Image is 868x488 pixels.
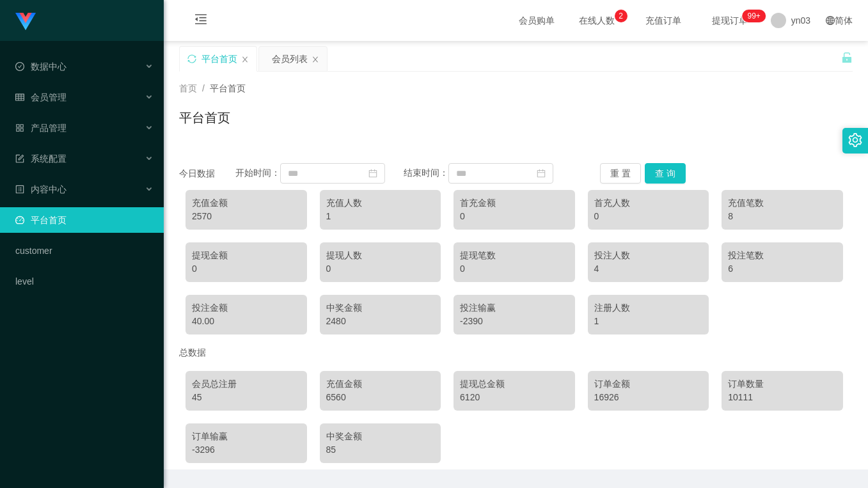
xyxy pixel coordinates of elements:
div: 平台首页 [201,47,237,71]
div: 充值人数 [326,196,435,210]
i: 图标: close [241,56,249,63]
i: 图标: close [312,56,319,63]
div: 会员总注册 [192,377,301,391]
div: 中奖金额 [326,301,435,315]
span: / [202,83,205,93]
span: 结束时间： [404,168,448,178]
sup: 315 [742,10,765,22]
div: 提现笔数 [460,249,569,262]
img: logo.9652507e.png [15,13,36,31]
div: 充值金额 [326,377,435,391]
i: 图标: menu-fold [179,1,223,42]
div: 1 [326,210,435,223]
a: level [15,269,154,294]
a: 图标: dashboard平台首页 [15,207,154,233]
div: 0 [594,210,703,223]
a: customer [15,238,154,264]
span: 平台首页 [210,83,246,93]
button: 重 置 [600,163,641,184]
span: 产品管理 [15,123,67,133]
i: 图标: setting [848,133,862,147]
span: 内容中心 [15,184,67,194]
i: 图标: form [15,154,24,163]
div: 投注金额 [192,301,301,315]
p: 2 [619,10,623,22]
div: 投注人数 [594,249,703,262]
div: 0 [192,262,301,276]
div: 订单金额 [594,377,703,391]
h1: 平台首页 [179,108,230,127]
button: 查 询 [645,163,686,184]
span: 数据中心 [15,61,67,72]
div: 6560 [326,391,435,404]
div: 1 [594,315,703,328]
div: 充值金额 [192,196,301,210]
div: 16926 [594,391,703,404]
div: 中奖金额 [326,430,435,443]
div: 45 [192,391,301,404]
div: 订单输赢 [192,430,301,443]
i: 图标: calendar [537,169,546,178]
i: 图标: profile [15,185,24,194]
div: 0 [460,210,569,223]
div: 40.00 [192,315,301,328]
div: 提现人数 [326,249,435,262]
div: 首充人数 [594,196,703,210]
i: 图标: table [15,93,24,102]
sup: 2 [615,10,627,22]
div: 提现总金额 [460,377,569,391]
div: 提现金额 [192,249,301,262]
div: 0 [460,262,569,276]
span: 首页 [179,83,197,93]
div: 6120 [460,391,569,404]
div: -3296 [192,443,301,457]
div: 首充金额 [460,196,569,210]
div: 8 [728,210,837,223]
div: 订单数量 [728,377,837,391]
span: 会员管理 [15,92,67,102]
div: 充值笔数 [728,196,837,210]
i: 图标: check-circle-o [15,62,24,71]
div: 85 [326,443,435,457]
div: 总数据 [179,341,853,365]
div: 0 [326,262,435,276]
span: 提现订单 [706,16,754,25]
i: 图标: unlock [841,52,853,63]
span: 在线人数 [572,16,621,25]
div: 会员列表 [272,47,308,71]
span: 系统配置 [15,153,67,164]
div: 4 [594,262,703,276]
i: 图标: global [826,16,835,25]
div: 投注笔数 [728,249,837,262]
i: 图标: sync [187,54,196,63]
span: 充值订单 [639,16,688,25]
div: 投注输赢 [460,301,569,315]
i: 图标: appstore-o [15,123,24,132]
div: 6 [728,262,837,276]
div: 2570 [192,210,301,223]
i: 图标: calendar [368,169,377,178]
div: -2390 [460,315,569,328]
div: 10111 [728,391,837,404]
div: 注册人数 [594,301,703,315]
span: 开始时间： [235,168,280,178]
div: 今日数据 [179,167,235,180]
div: 2480 [326,315,435,328]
